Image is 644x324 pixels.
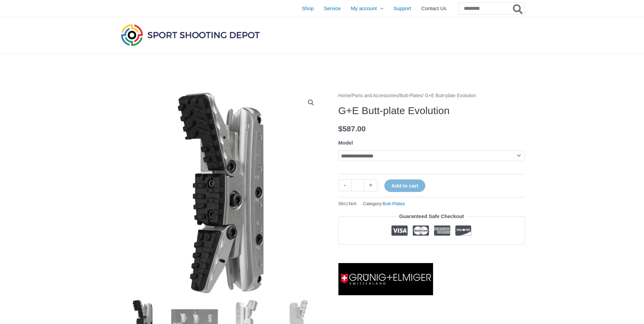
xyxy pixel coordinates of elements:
a: Grünig and Elmiger [338,263,433,295]
bdi: 587.00 [338,125,366,133]
a: Parts and Accessories [352,93,398,98]
h1: G+E Butt-plate Evolution [338,105,525,117]
button: Add to cart [384,179,425,192]
label: Model [338,140,353,146]
iframe: Customer reviews powered by Trustpilot [338,250,525,258]
span: N/A [349,201,357,206]
a: - [338,179,351,191]
nav: Breadcrumb [338,91,525,100]
legend: Guaranteed Safe Checkout [397,212,467,221]
a: Butt-Plates [383,201,405,206]
span: $ [338,125,343,133]
a: Butt-Plates [400,93,422,98]
button: Search [511,3,525,14]
a: + [364,179,377,191]
a: Home [338,93,351,98]
a: View full-screen image gallery [305,96,317,109]
input: Product quantity [351,179,364,191]
span: SKU: [338,199,357,208]
img: Sport Shooting Depot [119,22,261,47]
span: Category: [363,199,405,208]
